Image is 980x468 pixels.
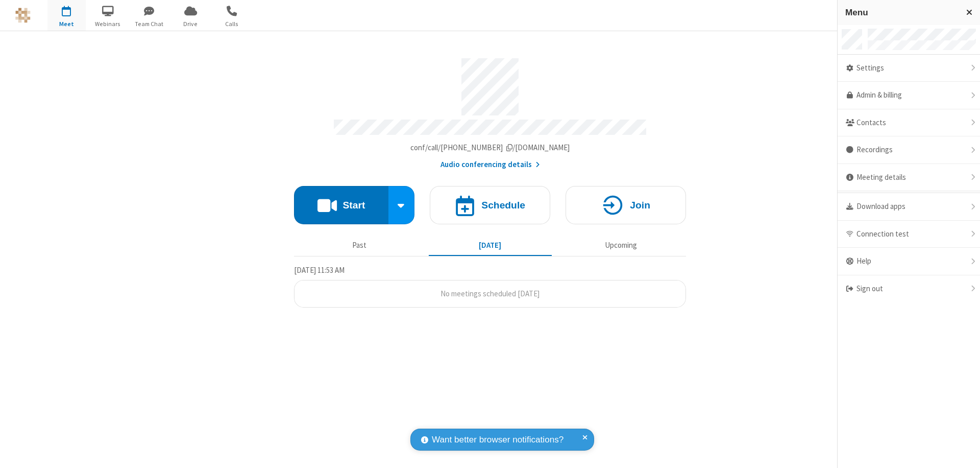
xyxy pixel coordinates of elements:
span: Calls [213,19,251,29]
span: No meetings scheduled [DATE] [440,289,540,298]
span: Drive [171,19,210,29]
span: [DATE] 11:53 AM [294,265,345,275]
button: Join [566,186,686,224]
div: Settings [838,55,980,82]
section: Today's Meetings [294,264,686,308]
span: Want better browser notifications? [432,433,563,447]
section: Account details [294,51,686,171]
button: Upcoming [559,236,682,255]
span: Copy my meeting room link [410,143,570,152]
div: Start conference options [388,186,415,224]
div: Sign out [838,275,980,302]
div: Download apps [838,193,980,221]
div: Contacts [838,109,980,137]
h4: Schedule [481,200,525,210]
img: QA Selenium DO NOT DELETE OR CHANGE [15,8,31,23]
iframe: Chat [954,441,972,461]
button: Past [298,236,421,255]
div: Connection test [838,221,980,248]
span: Webinars [89,19,127,29]
h3: Menu [845,8,957,17]
div: Recordings [838,136,980,164]
div: Help [838,248,980,275]
button: Audio conferencing details [440,159,540,171]
button: Copy my meeting room linkCopy my meeting room link [410,142,570,154]
div: Meeting details [838,164,980,192]
button: Schedule [430,186,550,224]
h4: Join [630,200,650,210]
button: [DATE] [429,236,552,255]
span: Meet [47,19,86,29]
button: Start [294,186,388,224]
h4: Start [342,200,365,210]
a: Admin & billing [838,82,980,109]
span: Team Chat [130,19,168,29]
